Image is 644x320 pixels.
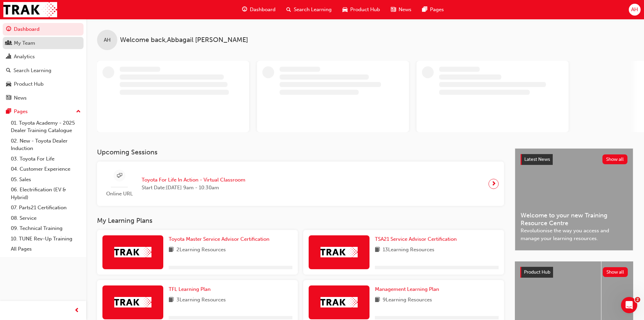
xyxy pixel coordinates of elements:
[3,64,84,77] a: Search Learning
[524,269,550,275] span: Product Hub
[14,39,35,47] div: My Team
[176,246,226,254] span: 2 Learning Resources
[294,6,332,14] span: Search Learning
[629,4,641,16] button: AH
[237,3,281,17] a: guage-iconDashboard
[422,5,427,14] span: pages-icon
[3,23,84,36] a: Dashboard
[8,185,84,202] a: 06. Electrification (EV & Hybrid)
[250,6,276,14] span: Dashboard
[142,176,245,184] span: Toyota For Life In Action - Virtual Classroom
[375,286,439,292] span: Management Learning Plan
[14,108,28,115] div: Pages
[430,6,444,14] span: Pages
[14,80,44,88] div: Product Hub
[286,5,291,14] span: search-icon
[383,296,432,304] span: 9 Learning Resources
[6,109,11,115] span: pages-icon
[621,297,637,313] iframe: Intercom live chat
[6,26,11,33] span: guage-icon
[114,297,151,307] img: Trak
[342,5,348,14] span: car-icon
[391,5,396,14] span: news-icon
[76,107,81,116] span: up-icon
[6,95,11,101] span: news-icon
[631,6,638,14] span: AH
[337,3,385,17] a: car-iconProduct Hub
[385,3,417,17] a: news-iconNews
[520,267,628,278] a: Product HubShow all
[375,235,459,243] a: TSA21 Service Advisor Certification
[521,154,627,165] a: Latest NewsShow all
[281,3,337,17] a: search-iconSearch Learning
[14,94,27,102] div: News
[242,5,247,14] span: guage-icon
[375,246,380,254] span: book-icon
[6,81,11,87] span: car-icon
[8,174,84,185] a: 05. Sales
[14,53,35,61] div: Analytics
[515,148,633,251] a: Latest NewsShow allWelcome to your new Training Resource CentreRevolutionise the way you access a...
[97,217,504,225] h3: My Learning Plans
[104,36,111,44] span: AH
[491,179,496,189] span: next-icon
[3,78,84,90] a: Product Hub
[102,190,136,198] span: Online URL
[375,296,380,304] span: book-icon
[169,235,272,243] a: Toyota Master Service Advisor Certification
[383,246,434,254] span: 13 Learning Resources
[74,306,79,315] span: prev-icon
[3,105,84,118] button: Pages
[375,285,442,293] a: Management Learning Plan
[3,50,84,63] a: Analytics
[8,223,84,234] a: 09. Technical Training
[102,167,499,200] a: Online URLToyota For Life In Action - Virtual ClassroomStart Date:[DATE] 9am - 10:30am
[417,3,449,17] a: pages-iconPages
[524,156,550,162] span: Latest News
[635,297,640,302] span: 2
[8,136,84,154] a: 02. New - Toyota Dealer Induction
[3,37,84,49] a: My Team
[399,6,411,14] span: News
[320,297,358,307] img: Trak
[8,244,84,254] a: All Pages
[176,296,226,304] span: 3 Learning Resources
[3,92,84,104] a: News
[169,296,174,304] span: book-icon
[603,267,628,277] button: Show all
[169,285,213,293] a: TFL Learning Plan
[169,246,174,254] span: book-icon
[114,247,151,257] img: Trak
[375,236,457,242] span: TSA21 Service Advisor Certification
[3,22,84,105] button: DashboardMy TeamAnalyticsSearch LearningProduct HubNews
[350,6,380,14] span: Product Hub
[6,40,11,46] span: people-icon
[169,236,269,242] span: Toyota Master Service Advisor Certification
[8,234,84,244] a: 10. TUNE Rev-Up Training
[117,172,122,180] span: sessionType_ONLINE_URL-icon
[8,164,84,174] a: 04. Customer Experience
[521,227,627,242] span: Revolutionise the way you access and manage your learning resources.
[8,154,84,164] a: 03. Toyota For Life
[8,118,84,136] a: 01. Toyota Academy - 2025 Dealer Training Catalogue
[6,68,11,74] span: search-icon
[3,2,57,17] img: Trak
[142,184,245,192] span: Start Date: [DATE] 9am - 10:30am
[97,148,504,156] h3: Upcoming Sessions
[320,247,358,257] img: Trak
[521,212,627,227] span: Welcome to your new Training Resource Centre
[14,67,51,74] div: Search Learning
[120,36,248,44] span: Welcome back , Abbagail [PERSON_NAME]
[169,286,211,292] span: TFL Learning Plan
[6,54,11,60] span: chart-icon
[8,202,84,213] a: 07. Parts21 Certification
[602,154,628,164] button: Show all
[8,213,84,223] a: 08. Service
